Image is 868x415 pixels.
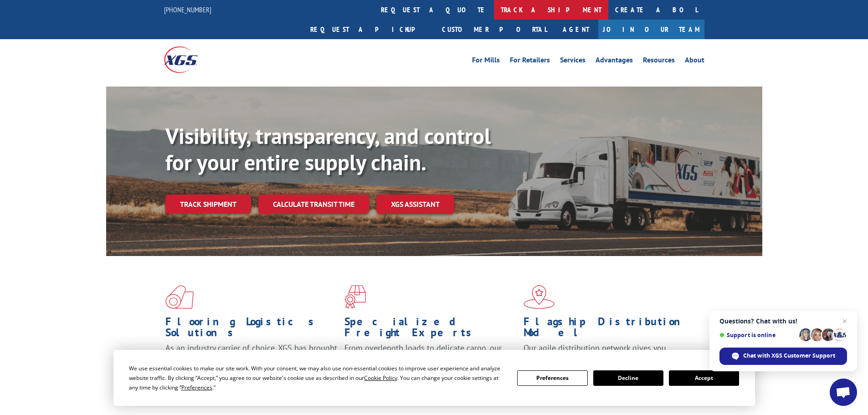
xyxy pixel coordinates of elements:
div: Chat with XGS Customer Support [719,348,847,365]
h1: Flagship Distribution Model [524,316,696,343]
a: Join Our Team [598,20,704,39]
h1: Flooring Logistics Solutions [165,316,338,343]
a: Advantages [596,56,633,67]
a: For Retailers [510,56,550,67]
span: As an industry carrier of choice, XGS has brought innovation and dedication to flooring logistics... [165,343,337,375]
div: We use essential cookies to make our site work. With your consent, we may also use non-essential ... [129,364,506,392]
a: Track shipment [165,195,251,214]
img: xgs-icon-total-supply-chain-intelligence-red [165,285,194,309]
a: Customer Portal [435,20,554,39]
div: Open chat [830,379,857,406]
a: Resources [643,56,675,67]
a: XGS ASSISTANT [376,195,454,214]
a: Request a pickup [303,20,435,39]
span: Chat with XGS Customer Support [743,352,835,360]
span: Cookie Policy [364,374,397,382]
a: Agent [554,20,598,39]
img: xgs-icon-focused-on-flooring-red [344,285,366,309]
span: Questions? Chat with us! [719,318,847,325]
button: Preferences [517,370,587,386]
button: Decline [593,370,663,386]
span: Close chat [839,316,850,327]
a: Calculate transit time [258,195,369,214]
b: Visibility, transparency, and control for your entire supply chain. [165,122,491,176]
h1: Specialized Freight Experts [344,316,517,343]
a: [PHONE_NUMBER] [164,5,211,14]
a: Services [560,56,586,67]
span: Our agile distribution network gives you nationwide inventory management on demand. [524,343,691,364]
a: For Mills [472,56,500,67]
div: Cookie Consent Prompt [113,350,755,406]
p: From overlength loads to delicate cargo, our experienced staff knows the best way to move your fr... [344,343,517,383]
span: Support is online [719,332,796,338]
span: Preferences [181,384,212,391]
img: xgs-icon-flagship-distribution-model-red [524,285,555,309]
a: About [685,56,704,67]
button: Accept [669,370,739,386]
